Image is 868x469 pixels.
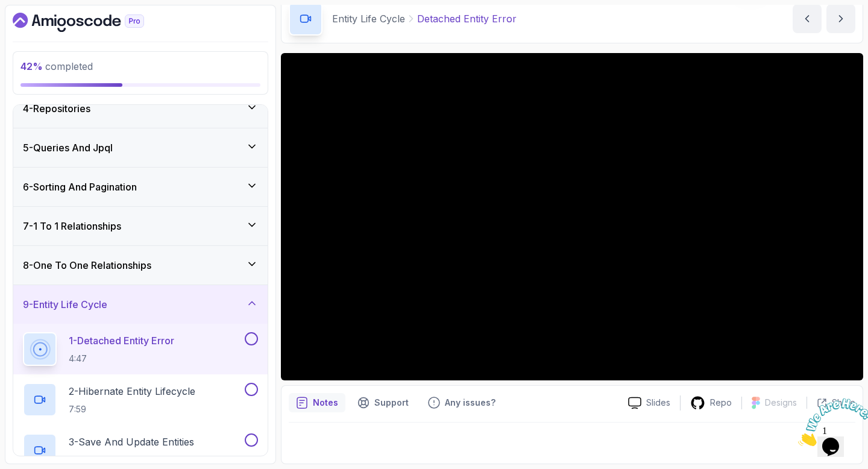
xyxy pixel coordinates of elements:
[13,246,268,285] button: 8-One To One Relationships
[69,435,194,449] p: 3 - Save And Update Entities
[793,4,822,33] button: previous content
[13,285,268,324] button: 9-Entity Life Cycle
[374,397,409,409] p: Support
[23,140,113,155] h3: 5 - Queries And Jpql
[417,11,517,26] p: Detached Entity Error
[826,4,855,33] button: next content
[13,128,268,167] button: 5-Queries And Jpql
[313,397,338,409] p: Notes
[5,5,80,52] img: Chat attention grabber
[23,383,258,417] button: 2-Hibernate Entity Lifecycle7:59
[23,219,121,233] h3: 7 - 1 To 1 Relationships
[765,397,797,409] p: Designs
[793,394,868,451] iframe: chat widget
[13,89,268,128] button: 4-Repositories
[20,60,43,72] span: 42 %
[5,5,10,15] span: 1
[69,333,174,348] p: 1 - Detached Entity Error
[69,403,195,415] p: 7:59
[421,393,503,412] button: Feedback button
[23,332,258,366] button: 1-Detached Entity Error4:47
[23,258,151,272] h3: 8 - One To One Relationships
[646,397,670,409] p: Slides
[23,297,107,312] h3: 9 - Entity Life Cycle
[710,397,732,409] p: Repo
[69,384,195,398] p: 2 - Hibernate Entity Lifecycle
[13,13,172,32] a: Dashboard
[23,180,137,194] h3: 6 - Sorting And Pagination
[681,395,741,411] a: Repo
[618,397,680,409] a: Slides
[69,454,194,466] p: 3:30
[289,393,345,412] button: notes button
[20,60,93,72] span: completed
[23,101,90,116] h3: 4 - Repositories
[69,353,174,365] p: 4:47
[13,207,268,245] button: 7-1 To 1 Relationships
[281,53,863,380] iframe: 1 - Detached Entity Error
[350,393,416,412] button: Support button
[445,397,495,409] p: Any issues?
[332,11,405,26] p: Entity Life Cycle
[23,433,258,467] button: 3-Save And Update Entities3:30
[13,168,268,206] button: 6-Sorting And Pagination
